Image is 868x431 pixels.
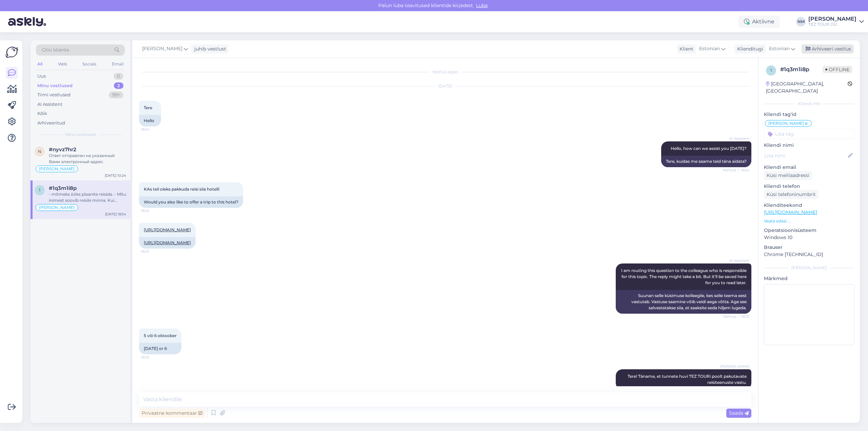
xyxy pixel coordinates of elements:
span: 1 [39,188,40,193]
div: - mitmeks ööks plaanite reisida. - Mitu inimest soovib reisile minna. Kui reisivad ka lapsed, sii... [49,191,126,203]
span: Tere! Täname, et tunnete huvi TEZ TOURi poolt pakutavate reisiteenuste vastu. [628,374,748,385]
div: [GEOGRAPHIC_DATA], [GEOGRAPHIC_DATA] [766,80,848,95]
input: Lisa tag [764,129,854,139]
img: Askly Logo [5,46,18,59]
span: 18:25 [141,208,166,213]
div: Küsi telefoninumbrit [764,190,818,199]
span: KAs teil oleks pakkuda reisi siia hotelli [144,187,219,192]
p: Kliendi nimi [764,142,854,149]
a: [URL][DOMAIN_NAME] [144,227,191,232]
div: Vestlus algas [139,69,751,75]
div: All [36,60,44,68]
p: Brauser [764,244,854,251]
div: # 1q3m1i8p [780,65,823,74]
span: 1 [770,68,772,73]
span: [PERSON_NAME] [39,167,75,171]
div: Arhiveeritud [37,120,65,126]
span: Otsi kliente [42,46,69,54]
span: Saada [729,410,749,416]
span: Minu vestlused [65,132,96,138]
span: [PERSON_NAME] [768,121,804,125]
span: 5 või 6 oktoober [144,333,177,338]
div: Klient [677,45,693,53]
p: Kliendi email [764,164,854,171]
p: Kliendi tag'id [764,111,854,118]
p: Windows 10 [764,234,854,241]
div: [DATE] 10:24 [105,173,126,178]
div: [DATE] or 6 [139,343,181,354]
a: [PERSON_NAME]TEZ TOUR OÜ [808,16,864,27]
span: 18:25 [141,249,166,254]
div: Arhiveeri vestlus [802,44,854,54]
p: Chrome [TECHNICAL_ID] [764,251,854,258]
p: Kliendi telefon [764,183,854,190]
span: #nyvz7hr2 [49,146,76,153]
div: Uus [37,73,46,80]
p: Klienditeekond [764,202,854,209]
span: [PERSON_NAME] [39,205,75,210]
span: I am routing this question to the colleague who is responsible for this topic. The reply might ta... [621,268,748,285]
div: Tere, kuidas me saame teid täna aidata? [661,156,751,167]
div: AI Assistent [37,101,62,108]
div: [DATE] 18:54 [105,212,126,217]
a: [URL][DOMAIN_NAME] [144,240,191,245]
span: [PERSON_NAME] [720,364,749,369]
div: Socials [81,60,98,68]
div: Email [111,60,125,68]
p: Operatsioonisüsteem [764,227,854,234]
span: Nähtud ✓ 18:25 [723,314,749,319]
div: Ответ отправлен на указанный Вами электронный адрес. [49,153,126,165]
span: Hello, how can we assist you [DATE]? [671,146,747,151]
div: Would you also like to offer a trip to this hotel? [139,196,243,208]
span: Offline [823,66,852,73]
span: Luba [474,2,490,8]
div: [PERSON_NAME] [764,265,854,271]
span: [PERSON_NAME] [142,45,182,53]
div: Web [57,60,68,68]
div: Tiimi vestlused [37,92,71,98]
div: 99+ [109,92,123,98]
input: Lisa nimi [764,152,847,159]
div: Suunan selle küsimuse kolleegile, kes selle teema eest vastutab. Vastuse saamine võib veidi aega ... [616,290,751,314]
div: Kõik [37,110,47,117]
span: n [38,149,41,154]
div: TEZ TOUR OÜ [808,22,856,27]
span: AI Assistent [724,258,749,263]
div: [PERSON_NAME] [808,16,856,22]
div: NM [796,17,806,26]
span: #1q3m1i8p [49,185,77,191]
span: 18:24 [141,127,166,132]
div: Privaatne kommentaar [139,409,205,418]
div: Küsi meiliaadressi [764,171,812,180]
div: 2 [114,82,123,89]
span: Estonian [699,45,720,53]
div: Hello [139,115,161,126]
span: Estonian [769,45,790,53]
div: Klienditugi [734,45,763,53]
div: Minu vestlused [37,82,73,89]
div: juhib vestlust [192,45,226,53]
div: 0 [114,73,123,80]
div: Kliendi info [764,101,854,107]
p: Vaata edasi ... [764,218,854,224]
a: [URL][DOMAIN_NAME] [764,209,817,215]
p: Märkmed [764,275,854,282]
span: 18:25 [141,355,166,360]
span: Nähtud ✓ 18:24 [723,168,749,173]
span: Tere [144,105,152,110]
div: Aktiivne [738,16,780,28]
div: [DATE] [139,83,751,89]
span: AI Assistent [724,136,749,141]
